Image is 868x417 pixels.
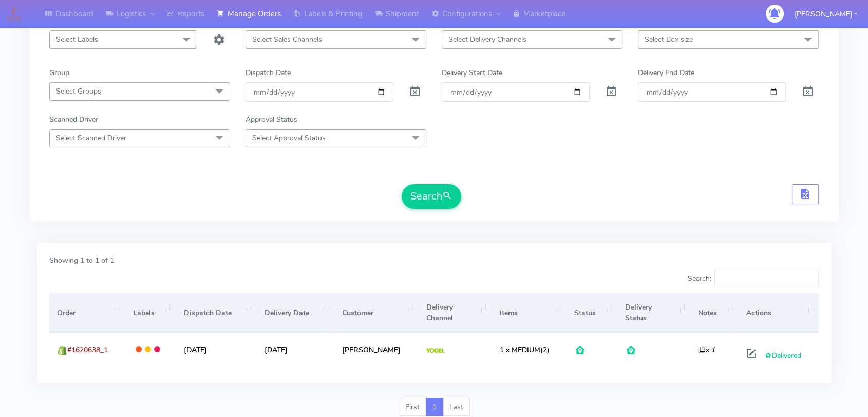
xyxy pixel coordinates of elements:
img: Yodel [426,348,444,353]
input: Search: [714,270,819,286]
label: Group [49,67,69,78]
i: x 1 [698,345,715,355]
span: Select Labels [56,34,98,44]
th: Order: activate to sort column ascending [49,294,125,332]
th: Delivery Status: activate to sort column ascending [617,294,690,332]
th: Labels: activate to sort column ascending [125,294,176,332]
span: Select Delivery Channels [448,34,526,44]
img: shopify.png [57,345,67,355]
span: Select Groups [56,86,101,96]
label: Showing 1 to 1 of 1 [49,255,114,266]
td: [DATE] [176,332,257,367]
span: Select Scanned Driver [56,133,126,143]
th: Status: activate to sort column ascending [566,294,617,332]
th: Actions: activate to sort column ascending [739,294,819,332]
span: Select Approval Status [252,133,326,143]
span: Select Sales Channels [252,34,322,44]
label: Delivery End Date [638,67,694,78]
span: (2) [499,345,549,355]
label: Search: [687,270,819,286]
span: Delivered [765,351,801,360]
td: [PERSON_NAME] [334,332,418,367]
label: Scanned Driver [49,114,98,125]
span: Select Box size [645,34,693,44]
span: #1620638_1 [67,345,108,355]
label: Approval Status [246,114,297,125]
button: Search [402,184,461,209]
span: 1 x MEDIUM [499,345,540,355]
th: Notes: activate to sort column ascending [690,294,739,332]
label: Dispatch Date [246,67,291,78]
button: [PERSON_NAME] [787,4,865,25]
th: Customer: activate to sort column ascending [334,294,418,332]
th: Items: activate to sort column ascending [492,294,566,332]
label: Delivery Start Date [442,67,502,78]
th: Delivery Channel: activate to sort column ascending [419,294,492,332]
th: Delivery Date: activate to sort column ascending [257,294,334,332]
th: Dispatch Date: activate to sort column ascending [176,294,257,332]
a: 1 [426,398,443,416]
td: [DATE] [257,332,334,367]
